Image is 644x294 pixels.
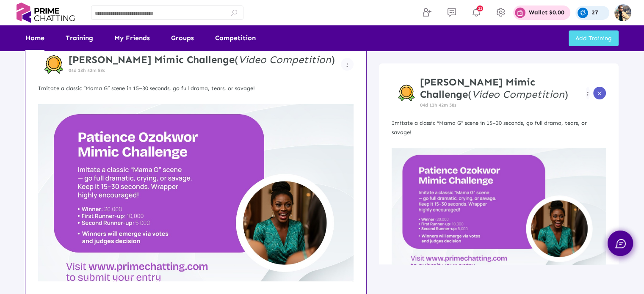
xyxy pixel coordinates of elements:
[587,91,589,96] img: more
[44,55,64,74] img: competition-badge.svg
[615,239,626,248] img: chat.svg
[215,25,256,51] a: Competition
[171,25,194,51] a: Groups
[591,10,598,16] p: 27
[477,5,483,11] span: 22
[392,148,606,269] img: like
[586,87,590,99] button: Example icon-button with a menu
[420,76,535,100] strong: [PERSON_NAME] Mimic Challenge
[38,84,354,93] p: Imitate a classic “Mama G” scene in 15–30 seconds, go full drama, tears, or savage!
[69,53,235,66] strong: [PERSON_NAME] Mimic Challenge
[420,76,586,101] h4: ( )
[38,104,354,281] img: like
[569,30,619,46] button: Add Training
[238,53,331,66] i: Video Competition
[420,102,456,108] span: 04d 13h 42m 58s
[69,54,335,66] h4: ( )
[575,35,612,42] span: Add Training
[529,10,564,16] p: Wallet $0.00
[472,88,564,100] i: Video Competition
[13,3,78,23] img: logo
[346,63,348,67] img: more
[398,85,415,102] img: competition-badge.svg
[614,4,631,21] img: img
[69,68,105,73] span: 04d 13h 42m 58s
[25,25,44,51] a: Home
[114,25,150,51] a: My Friends
[341,58,354,71] button: Example icon-button with a menu
[66,25,93,51] a: Training
[392,118,606,137] p: Imitate a classic “Mama G” scene in 15–30 seconds, go full drama, tears, or savage!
